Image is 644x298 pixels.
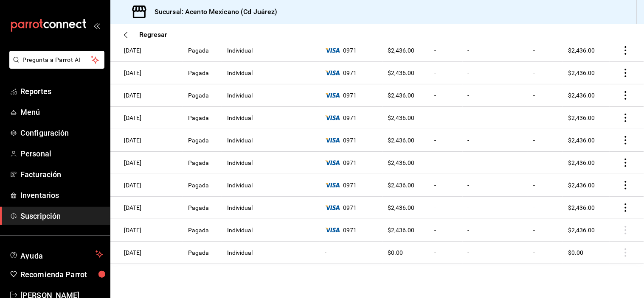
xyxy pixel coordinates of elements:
[568,204,595,211] span: $2,436.00
[222,174,320,197] td: Individual
[20,86,103,97] span: Reportes
[110,39,183,62] td: [DATE]
[462,62,528,84] td: -
[20,210,103,222] span: Suscripción
[568,114,595,121] span: $2,436.00
[388,137,415,144] span: $2,436.00
[568,227,595,234] span: $2,436.00
[93,22,100,29] button: open_drawer_menu
[222,84,320,107] td: Individual
[183,174,222,197] td: Pagada
[222,62,320,84] td: Individual
[528,107,563,129] td: -
[568,92,595,99] span: $2,436.00
[222,129,320,152] td: Individual
[568,47,595,54] span: $2,436.00
[429,152,462,174] td: -
[528,242,563,264] td: -
[325,227,377,234] div: 0971
[462,129,528,152] td: -
[622,136,630,145] button: actions
[388,227,415,234] span: $2,436.00
[110,84,183,107] td: [DATE]
[325,47,377,54] div: 0971
[388,92,415,99] span: $2,436.00
[622,159,630,167] button: actions
[183,39,222,62] td: Pagada
[429,84,462,107] td: -
[528,129,563,152] td: -
[325,114,377,121] div: 0971
[110,152,183,174] td: [DATE]
[388,70,415,76] span: $2,436.00
[462,84,528,107] td: -
[110,62,183,84] td: [DATE]
[183,152,222,174] td: Pagada
[528,39,563,62] td: -
[568,159,595,166] span: $2,436.00
[622,203,630,212] button: actions
[325,70,377,76] div: 0971
[325,137,377,144] div: 0971
[462,219,528,242] td: -
[388,114,415,121] span: $2,436.00
[110,174,183,197] td: [DATE]
[325,182,377,189] div: 0971
[622,46,630,55] button: actions
[320,242,382,264] td: -
[388,47,415,54] span: $2,436.00
[528,84,563,107] td: -
[20,249,92,259] span: Ayuda
[528,219,563,242] td: -
[429,197,462,219] td: -
[9,51,104,69] button: Pregunta a Parrot AI
[568,137,595,144] span: $2,436.00
[462,152,528,174] td: -
[222,242,320,264] td: Individual
[110,129,183,152] td: [DATE]
[568,70,595,76] span: $2,436.00
[183,84,222,107] td: Pagada
[325,92,377,99] div: 0971
[528,197,563,219] td: -
[388,159,415,166] span: $2,436.00
[429,62,462,84] td: -
[20,127,103,139] span: Configuración
[222,39,320,62] td: Individual
[222,107,320,129] td: Individual
[462,174,528,197] td: -
[20,106,103,118] span: Menú
[622,69,630,77] button: actions
[183,129,222,152] td: Pagada
[124,31,167,39] button: Regresar
[528,152,563,174] td: -
[222,152,320,174] td: Individual
[148,7,278,17] h3: Sucursal: Acento Mexicano (Cd Juárez)
[528,174,563,197] td: -
[429,219,462,242] td: -
[568,182,595,189] span: $2,436.00
[429,129,462,152] td: -
[325,159,377,166] div: 0971
[183,219,222,242] td: Pagada
[388,249,403,256] span: $0.00
[110,197,183,219] td: [DATE]
[20,269,103,280] span: Recomienda Parrot
[110,107,183,129] td: [DATE]
[429,39,462,62] td: -
[622,181,630,189] button: actions
[622,114,630,122] button: actions
[183,62,222,84] td: Pagada
[429,242,462,264] td: -
[462,39,528,62] td: -
[429,107,462,129] td: -
[222,219,320,242] td: Individual
[568,249,583,256] span: $0.00
[222,197,320,219] td: Individual
[462,242,528,264] td: -
[139,31,167,39] span: Regresar
[183,242,222,264] td: Pagada
[183,197,222,219] td: Pagada
[6,61,104,70] a: Pregunta a Parrot AI
[20,148,103,159] span: Personal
